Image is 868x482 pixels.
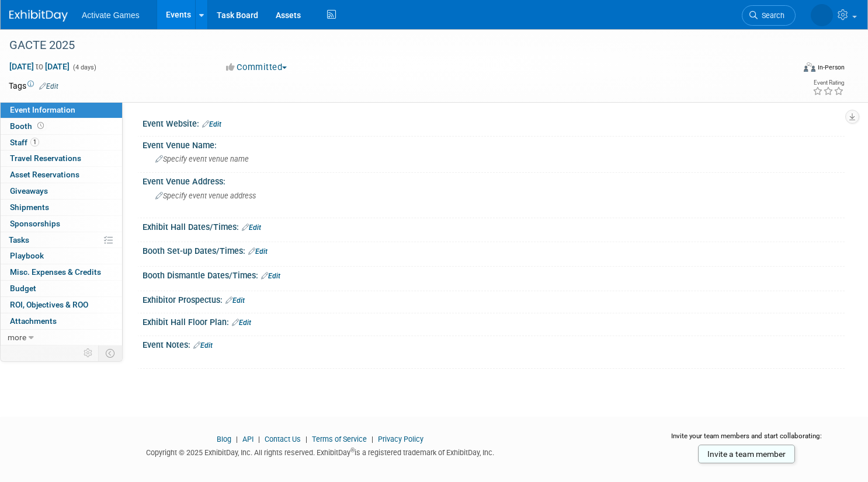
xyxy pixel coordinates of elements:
[143,218,845,233] div: Exhibit Hall Dates/Times:
[10,170,79,179] span: Asset Reservations
[261,272,280,280] a: Edit
[233,435,241,443] span: |
[720,61,845,78] div: Event Format
[143,291,845,306] div: Exhibitor Prospectus:
[742,5,796,26] a: Search
[1,281,122,296] a: Budget
[232,319,251,327] a: Edit
[255,435,263,443] span: |
[265,435,301,443] a: Contact Us
[1,264,122,280] a: Misc. Expenses & Credits
[10,316,57,326] span: Attachments
[8,333,26,342] span: more
[1,297,122,313] a: ROI, Objectives & ROO
[9,445,631,458] div: Copyright © 2025 ExhibitDay, Inc. All rights reserved. ExhibitDay is a registered trademark of Ex...
[1,135,122,151] a: Staff1
[698,445,795,463] a: Invite a team member
[10,105,75,114] span: Event Information
[1,248,122,264] a: Playbook
[242,435,254,443] a: API
[1,151,122,166] a: Travel Reservations
[804,62,815,72] img: Format-Inperson.png
[758,11,784,20] span: Search
[10,251,44,260] span: Playbook
[9,80,58,92] td: Tags
[143,336,845,351] div: Event Notes:
[143,173,845,187] div: Event Venue Address:
[1,167,122,183] a: Asset Reservations
[10,186,48,195] span: Giveaways
[10,202,49,212] span: Shipments
[225,296,245,305] a: Edit
[1,216,122,232] a: Sponsorships
[155,155,249,163] span: Specify event venue name
[350,447,355,453] sup: ®
[9,61,70,72] span: [DATE] [DATE]
[813,80,844,86] div: Event Rating
[303,435,310,443] span: |
[143,242,845,257] div: Booth Set-up Dates/Times:
[649,431,845,449] div: Invite your team members and start collaborating:
[10,267,101,277] span: Misc. Expenses & Credits
[10,219,60,228] span: Sponsorships
[217,435,231,443] a: Blog
[72,64,96,71] span: (4 days)
[242,223,261,232] a: Edit
[35,121,46,130] span: Booth not reserved yet
[39,82,58,90] a: Edit
[1,200,122,215] a: Shipments
[9,10,68,22] img: ExhibitDay
[10,138,39,147] span: Staff
[202,120,221,128] a: Edit
[248,247,268,256] a: Edit
[10,284,36,293] span: Budget
[193,341,213,350] a: Edit
[78,345,99,361] td: Personalize Event Tab Strip
[30,138,39,146] span: 1
[143,137,845,151] div: Event Venue Name:
[811,4,833,26] img: Asalah Calendar
[10,121,46,131] span: Booth
[5,35,773,56] div: GACTE 2025
[378,435,423,443] a: Privacy Policy
[10,300,88,309] span: ROI, Objectives & ROO
[34,62,45,71] span: to
[1,313,122,329] a: Attachments
[1,232,122,248] a: Tasks
[82,11,140,20] span: Activate Games
[1,183,122,199] a: Giveaways
[312,435,367,443] a: Terms of Service
[99,345,123,361] td: Toggle Event Tabs
[1,102,122,118] a: Event Information
[143,115,845,130] div: Event Website:
[369,435,376,443] span: |
[155,191,256,200] span: Specify event venue address
[222,61,291,74] button: Committed
[817,63,845,72] div: In-Person
[9,235,29,245] span: Tasks
[143,267,845,282] div: Booth Dismantle Dates/Times:
[1,330,122,345] a: more
[10,153,81,163] span: Travel Reservations
[143,313,845,329] div: Exhibit Hall Floor Plan:
[1,118,122,134] a: Booth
